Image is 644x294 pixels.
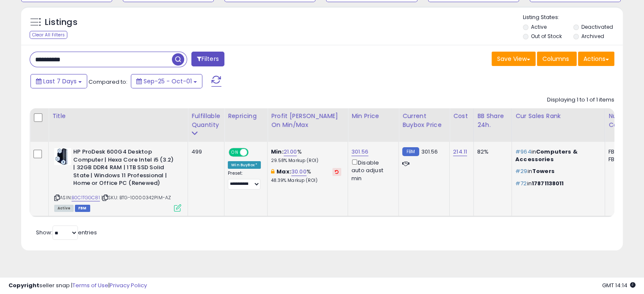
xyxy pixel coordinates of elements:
[110,281,147,289] a: Privacy Policy
[492,52,536,66] button: Save View
[54,148,71,165] img: 51G9hyFvU7L._SL40_.jpg
[515,148,598,163] p: in
[608,156,636,163] div: FBM: 4
[351,148,368,156] a: 301.56
[228,170,261,190] div: Preset:
[351,112,395,121] div: Min Price
[608,112,639,129] div: Num of Comp.
[54,148,181,211] div: ASIN:
[30,31,67,39] div: Clear All Filters
[247,149,261,156] span: OFF
[268,108,348,142] th: The percentage added to the cost of goods (COGS) that forms the calculator for Min & Max prices.
[54,205,74,212] span: All listings currently available for purchase on Amazon
[271,112,344,129] div: Profit [PERSON_NAME] on Min/Max
[477,148,505,156] div: 82%
[402,147,419,156] small: FBM
[515,180,598,187] p: in
[477,112,508,129] div: BB Share 24h.
[43,77,77,85] span: Last 7 Days
[547,96,614,104] div: Displaying 1 to 1 of 1 items
[523,14,623,22] p: Listing States:
[45,16,77,28] h5: Listings
[75,205,90,212] span: FBM
[515,167,527,175] span: #29
[532,179,564,187] span: 17871138011
[602,281,636,289] span: 2025-10-12 14:14 GMT
[608,148,636,156] div: FBA: 1
[453,148,467,156] a: 214.11
[144,77,192,85] span: Sep-25 - Oct-01
[30,74,87,88] button: Last 7 Days
[73,148,176,190] b: HP ProDesk 600G4 Desktop Computer | Hexa Core Intel i5 (3.2) | 32GB DDR4 RAM | 1TB SSD Solid Stat...
[72,194,100,201] a: B0C1TGGC81
[271,148,341,164] div: %
[515,148,578,163] span: Computers & Accessories
[228,112,264,121] div: Repricing
[228,161,261,169] div: Win BuyBox *
[532,167,555,175] span: Towers
[515,179,527,187] span: #72
[276,168,291,176] b: Max:
[578,52,614,66] button: Actions
[515,168,598,175] p: in
[537,52,577,66] button: Columns
[8,281,39,289] strong: Copyright
[542,55,569,63] span: Columns
[271,168,341,184] div: %
[72,281,108,289] a: Terms of Use
[36,228,97,236] span: Show: entries
[351,158,392,182] div: Disable auto adjust min
[291,168,307,176] a: 30.00
[271,148,284,156] b: Min:
[453,112,470,121] div: Cost
[515,148,531,156] span: #964
[131,74,202,88] button: Sep-25 - Oct-01
[52,112,184,121] div: Title
[531,23,547,30] label: Active
[581,33,604,40] label: Archived
[8,282,147,290] div: seller snap | |
[191,52,224,66] button: Filters
[402,112,446,129] div: Current Buybox Price
[515,112,601,121] div: Cur Sales Rank
[531,33,562,40] label: Out of Stock
[191,148,218,156] div: 499
[581,23,613,30] label: Deactivated
[229,149,240,156] span: ON
[271,158,341,164] p: 29.58% Markup (ROI)
[284,148,297,156] a: 21.00
[191,112,221,129] div: Fulfillable Quantity
[88,78,127,86] span: Compared to:
[101,194,171,201] span: | SKU: BTG-10000342PIM-AZ
[421,148,438,156] span: 301.56
[271,178,341,184] p: 48.39% Markup (ROI)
